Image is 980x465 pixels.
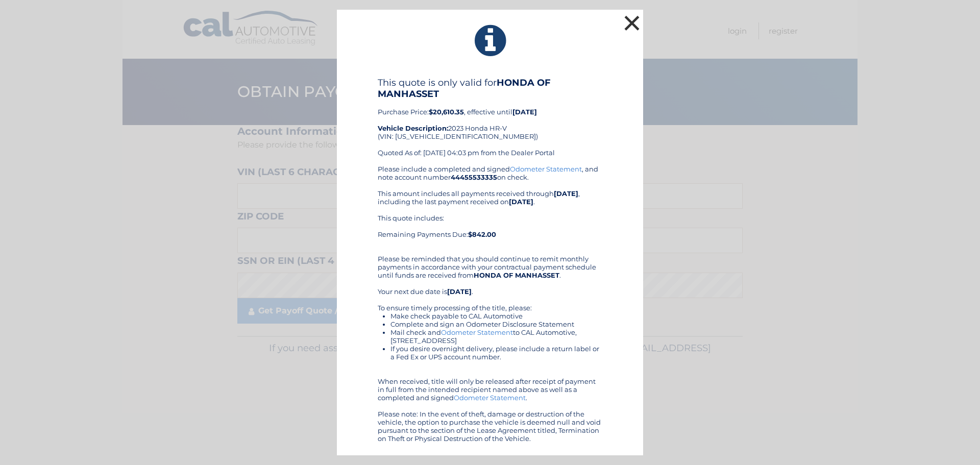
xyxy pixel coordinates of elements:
[554,189,578,198] b: [DATE]
[512,108,537,116] b: [DATE]
[474,271,559,279] b: HONDA OF MANHASSET
[378,214,602,247] div: This quote includes: Remaining Payments Due:
[441,328,513,336] a: Odometer Statement
[510,165,582,173] a: Odometer Statement
[390,328,602,345] li: Mail check and to CAL Automotive, [STREET_ADDRESS]
[378,77,602,100] h4: This quote is only valid for
[447,287,472,296] b: [DATE]
[622,13,642,33] button: ×
[509,198,533,206] b: [DATE]
[390,345,602,361] li: If you desire overnight delivery, please include a return label or a Fed Ex or UPS account number.
[378,77,551,100] b: HONDA OF MANHASSET
[378,165,602,443] div: Please include a completed and signed , and note account number on check. This amount includes al...
[429,108,464,116] b: $20,610.35
[451,173,497,181] b: 44455533335
[378,77,602,165] div: Purchase Price: , effective until 2023 Honda HR-V (VIN: [US_VEHICLE_IDENTIFICATION_NUMBER]) Quote...
[390,320,602,328] li: Complete and sign an Odometer Disclosure Statement
[390,312,602,320] li: Make check payable to CAL Automotive
[454,394,526,402] a: Odometer Statement
[468,230,496,238] b: $842.00
[378,124,448,132] strong: Vehicle Description:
